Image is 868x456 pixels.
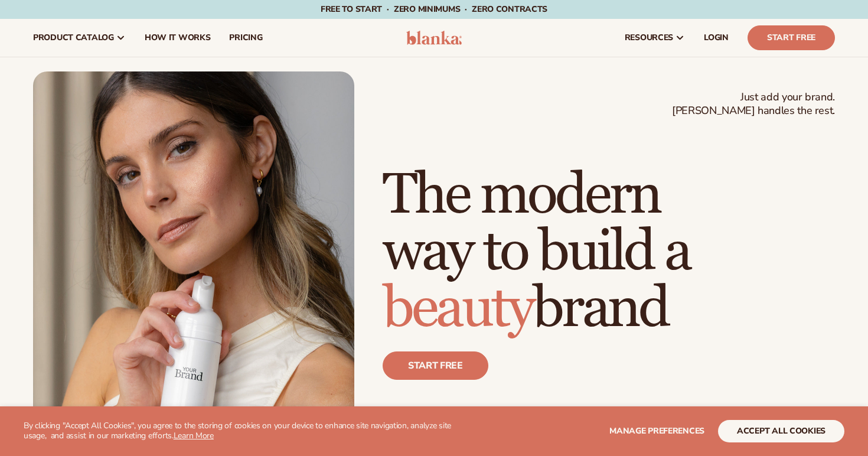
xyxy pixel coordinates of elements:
[615,19,694,57] a: resources
[694,19,738,57] a: LOGIN
[220,19,272,57] a: pricing
[24,421,461,441] p: By clicking "Accept All Cookies", you agree to the storing of cookies on your device to enhance s...
[33,33,114,43] span: product catalog
[625,33,673,43] span: resources
[24,19,135,57] a: product catalog
[565,403,654,429] p: 450+
[467,403,541,429] p: 4.9
[406,31,462,45] img: logo
[672,90,835,118] span: Just add your brand. [PERSON_NAME] handles the rest.
[383,274,533,343] span: beauty
[135,19,220,57] a: How It Works
[174,430,214,441] a: Learn More
[383,403,443,429] p: 100K+
[321,4,547,15] span: Free to start · ZERO minimums · ZERO contracts
[748,25,835,50] a: Start Free
[383,167,835,337] h1: The modern way to build a brand
[229,33,262,43] span: pricing
[145,33,211,43] span: How It Works
[718,420,844,442] button: accept all cookies
[383,351,488,380] a: Start free
[704,33,729,43] span: LOGIN
[609,425,704,437] span: Manage preferences
[609,420,704,442] button: Manage preferences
